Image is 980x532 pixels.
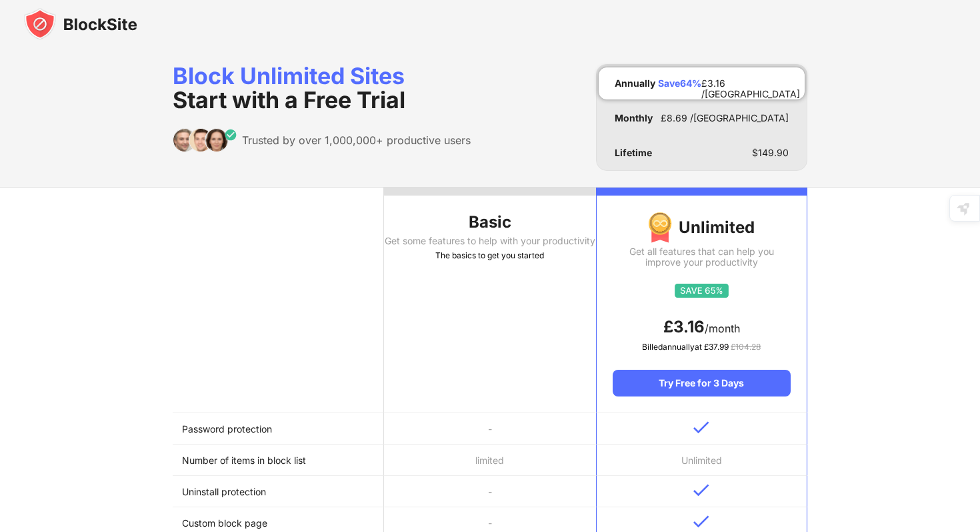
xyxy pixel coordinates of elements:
[648,212,672,244] img: img-premium-medal
[24,8,137,40] img: blocksite-icon-black.svg
[384,476,595,507] td: -
[173,476,384,507] td: Uninstall protection
[615,78,655,89] div: Annually
[663,317,705,336] span: £ 3.16
[173,413,384,445] td: Password protection
[173,64,471,112] div: Block Unlimited Sites
[613,316,791,338] div: /month
[173,128,237,152] img: trusted-by.svg
[384,249,595,262] div: The basics to get you started
[658,78,701,89] div: Save 64 %
[596,445,807,476] td: Unlimited
[173,86,405,113] span: Start with a Free Trial
[693,484,709,497] img: v-blue.svg
[384,212,595,233] div: Basic
[615,148,652,158] div: Lifetime
[173,445,384,476] td: Number of items in block list
[752,148,789,158] div: $ 149.90
[693,421,709,434] img: v-blue.svg
[242,134,471,147] div: Trusted by over 1,000,000+ productive users
[384,236,595,246] div: Get some features to help with your productivity
[613,370,791,396] div: Try Free for 3 Days
[675,284,729,298] img: save65.svg
[613,212,791,244] div: Unlimited
[731,342,761,352] span: £ 104.28
[693,515,709,528] img: v-blue.svg
[384,445,595,476] td: limited
[701,78,800,89] div: £ 3.16 /[GEOGRAPHIC_DATA]
[613,340,791,354] div: Billed annually at £ 37.99
[661,113,789,123] div: £ 8.69 /[GEOGRAPHIC_DATA]
[613,246,791,268] div: Get all features that can help you improve your productivity
[615,113,653,123] div: Monthly
[384,413,595,445] td: -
